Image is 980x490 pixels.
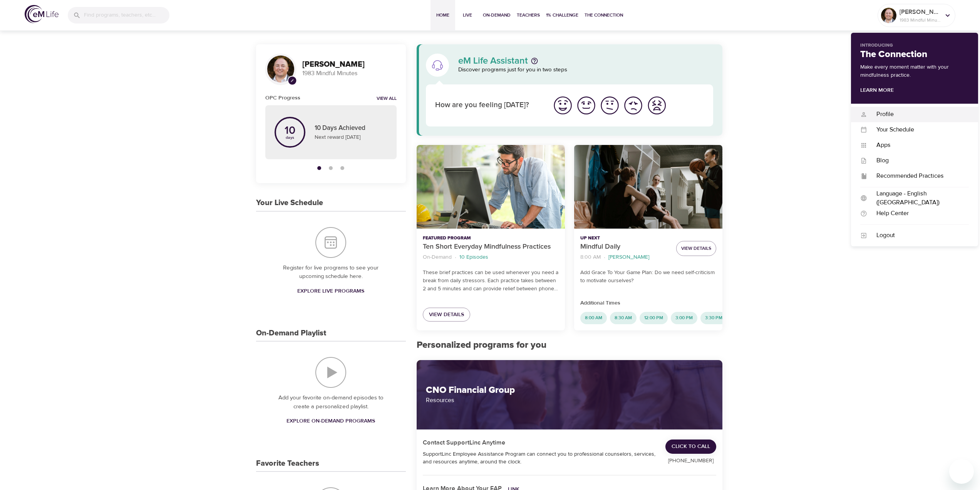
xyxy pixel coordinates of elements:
div: Recommended Practices [867,172,969,180]
h2: The Connection [860,49,969,60]
p: How are you feeling [DATE]? [435,100,542,111]
img: bad [623,95,644,116]
li: · [455,252,456,263]
span: On-Demand [483,11,511,19]
button: Mindful Daily [574,145,722,229]
span: View Details [681,244,711,253]
img: worst [646,95,667,116]
a: Learn More [860,87,894,94]
div: Apps [867,141,969,150]
img: ok [599,95,620,116]
span: Live [458,11,477,19]
p: Mindful Daily [580,242,670,252]
button: I'm feeling worst [645,94,668,117]
div: SupportLinc Employee Assistance Program can connect you to professional counselors, services, and... [423,450,657,466]
p: 10 [285,125,295,136]
nav: breadcrumb [423,252,559,263]
img: Your Live Schedule [315,227,346,258]
span: 8:30 AM [610,315,637,321]
h3: Favorite Teachers [256,459,319,468]
nav: breadcrumb [580,252,670,263]
button: I'm feeling ok [598,94,622,117]
h3: Your Live Schedule [256,199,323,207]
div: 8:30 AM [610,312,637,324]
span: Explore Live Programs [297,286,364,296]
p: Register for live programs to see your upcoming schedule here. [271,264,390,281]
p: Additional Times [580,299,716,307]
p: days [285,136,295,139]
p: Make every moment matter with your mindfulness practice. [860,63,969,79]
button: Ten Short Everyday Mindfulness Practices [417,145,565,229]
a: Click to Call [665,439,716,454]
span: 8:00 AM [580,315,607,321]
p: 10 Days Achieved [315,123,387,133]
img: Remy Sharp [881,8,896,23]
a: View Details [423,308,470,322]
p: Ten Short Everyday Mindfulness Practices [423,242,559,252]
a: Explore On-Demand Programs [283,414,378,428]
p: Introducing [860,42,969,49]
span: 3:30 PM [700,315,727,321]
h2: Personalized programs for you [417,340,723,351]
p: Add Grace To Your Game Plan: Do we need self-criticism to motivate ourselves? [580,269,716,285]
li: · [604,252,605,263]
span: View Details [429,310,464,320]
p: [PERSON_NAME] [900,7,940,17]
p: Next reward [DATE] [315,133,387,141]
button: I'm feeling good [575,94,598,117]
div: 12:00 PM [640,312,668,324]
img: great [552,95,573,116]
p: eM Life Assistant [458,56,528,66]
p: Featured Program [423,235,559,242]
p: 1983 Mindful Minutes [900,17,940,24]
div: Logout [867,231,969,240]
div: 8:00 AM [580,312,607,324]
p: Up Next [580,235,670,242]
div: 3:00 PM [671,312,697,324]
a: View all notifications [377,96,397,102]
span: 1% Challenge [546,11,578,19]
input: Find programs, teachers, etc... [84,7,169,24]
p: Resources [426,396,714,405]
h3: [PERSON_NAME] [302,60,397,69]
img: Remy Sharp [267,56,294,83]
span: Explore On-Demand Programs [286,416,375,426]
iframe: Button to launch messaging window [949,459,974,484]
p: 8:00 AM [580,253,601,261]
span: 12:00 PM [640,315,668,321]
p: Discover programs just for you in two steps [458,66,714,74]
img: On-Demand Playlist [315,357,346,388]
p: These brief practices can be used whenever you need a break from daily stressors. Each practice t... [423,269,559,293]
span: Home [434,11,452,19]
a: Explore Live Programs [294,284,367,298]
p: [PERSON_NAME] [608,253,649,261]
span: The Connection [585,11,623,19]
div: Help Center [867,209,969,218]
div: 3:30 PM [700,312,727,324]
h6: OPC Progress [265,94,300,102]
h3: On-Demand Playlist [256,329,326,338]
h2: CNO Financial Group [426,385,714,396]
span: Teachers [517,11,540,19]
span: 3:00 PM [671,315,697,321]
span: Click to Call [672,442,710,451]
button: I'm feeling bad [622,94,645,117]
img: logo [25,5,59,23]
p: 1983 Mindful Minutes [302,69,397,78]
p: [PHONE_NUMBER] [665,457,716,465]
img: good [576,95,597,116]
h5: Contact SupportLinc Anytime [423,439,506,447]
button: View Details [676,241,716,256]
img: eM Life Assistant [431,59,444,71]
p: On-Demand [423,253,452,261]
p: 10 Episodes [459,253,488,261]
p: Add your favorite on-demand episodes to create a personalized playlist. [271,394,390,411]
div: Language - English ([GEOGRAPHIC_DATA]) [867,189,969,207]
div: Your Schedule [867,125,969,134]
button: I'm feeling great [551,94,575,117]
div: Blog [867,156,969,165]
div: Profile [867,110,969,119]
